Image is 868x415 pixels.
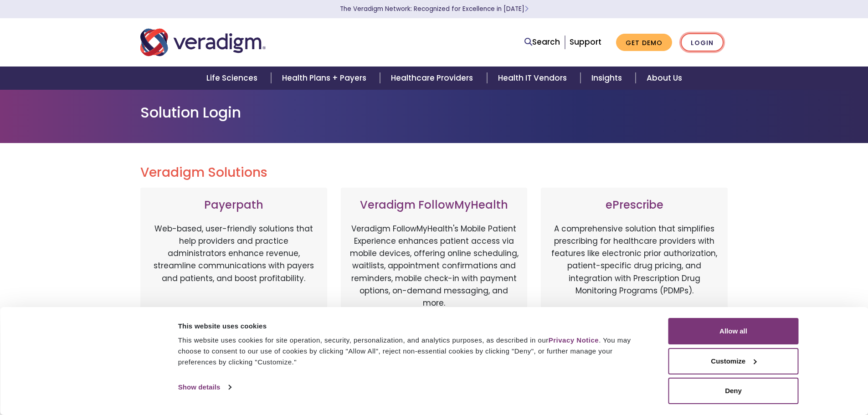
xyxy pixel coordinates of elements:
p: Veradigm FollowMyHealth's Mobile Patient Experience enhances patient access via mobile devices, o... [350,223,519,309]
button: Deny [668,378,799,404]
a: Insights [580,67,636,90]
a: About Us [636,67,693,90]
h3: Veradigm FollowMyHealth [350,199,519,212]
img: Veradigm logo [140,27,266,57]
a: Healthcare Providers [380,67,487,90]
a: Login [681,33,724,52]
a: The Veradigm Network: Recognized for Excellence in [DATE]Learn More [340,5,529,13]
a: Privacy Notice [549,336,599,344]
a: Health IT Vendors [487,67,580,90]
button: Allow all [668,318,799,344]
h3: Payerpath [149,199,318,212]
a: Get Demo [616,34,672,51]
a: Support [570,36,601,47]
span: Learn More [524,5,529,13]
div: This website uses cookies [178,321,648,332]
a: Search [524,36,560,48]
button: Customize [668,348,799,374]
a: Show details [178,380,231,394]
p: Web-based, user-friendly solutions that help providers and practice administrators enhance revenu... [149,223,318,318]
h2: Veradigm Solutions [140,165,728,180]
a: Life Sciences [195,67,271,90]
a: Health Plans + Payers [271,67,380,90]
p: A comprehensive solution that simplifies prescribing for healthcare providers with features like ... [550,223,719,318]
div: This website uses cookies for site operation, security, personalization, and analytics purposes, ... [178,335,648,368]
h3: ePrescribe [550,199,719,212]
h1: Solution Login [140,104,728,121]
